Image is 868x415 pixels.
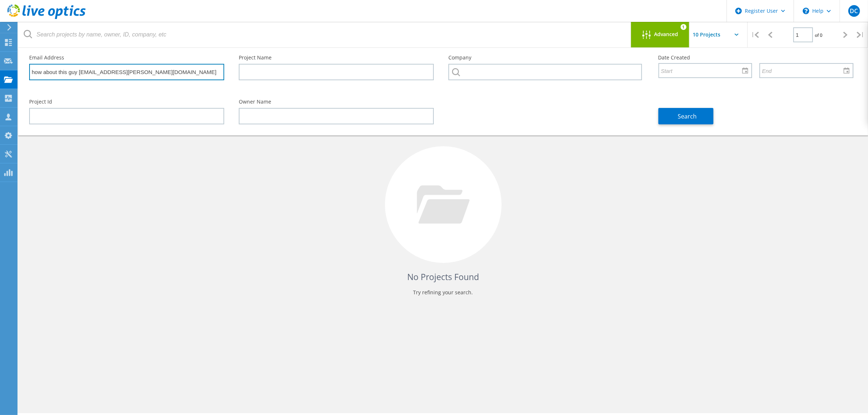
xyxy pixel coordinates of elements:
[239,99,434,104] label: Owner Name
[29,55,224,60] label: Email Address
[748,22,763,48] div: |
[658,55,853,60] label: Date Created
[654,32,678,37] span: Advanced
[33,287,853,298] p: Try refining your search.
[18,22,631,47] input: Search projects by name, owner, ID, company, etc
[850,8,858,14] span: DC
[239,55,434,60] label: Project Name
[33,271,853,283] h4: No Projects Found
[448,55,643,60] label: Company
[815,32,822,38] span: of 0
[853,22,868,48] div: |
[760,63,848,77] input: End
[678,112,697,120] span: Search
[803,8,809,14] svg: \n
[7,15,86,20] a: Live Optics Dashboard
[658,108,713,124] button: Search
[29,99,224,104] label: Project Id
[659,63,747,77] input: Start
